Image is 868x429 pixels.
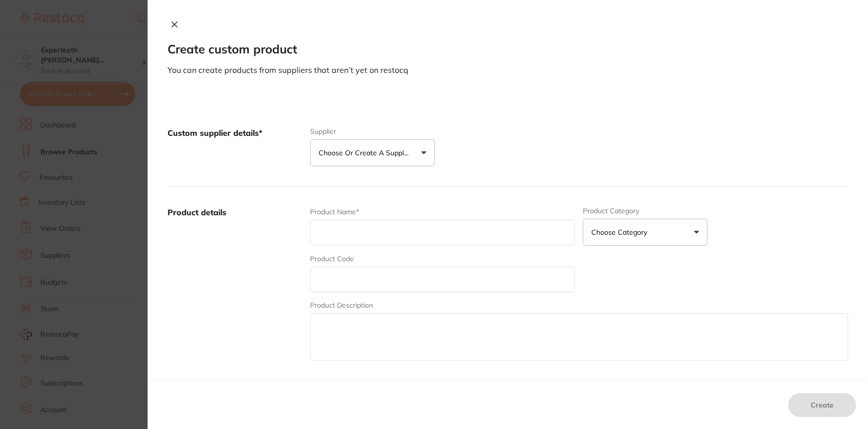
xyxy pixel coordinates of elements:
h2: Create custom product [168,42,848,56]
label: Product Code [310,255,354,263]
label: Product Description [310,301,373,309]
label: Custom supplier details* [168,127,302,166]
label: Product details [168,207,302,363]
label: Supplier [310,127,435,135]
button: Choose or create a supplier [310,139,435,166]
button: Choose Category [583,219,707,246]
p: You can create products from suppliers that aren’t yet on restocq [168,64,848,75]
label: Product Category [583,207,707,215]
button: Create [788,393,856,417]
label: Product Name* [310,208,359,216]
p: Choose Category [591,227,651,237]
p: Choose or create a supplier [319,148,413,158]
